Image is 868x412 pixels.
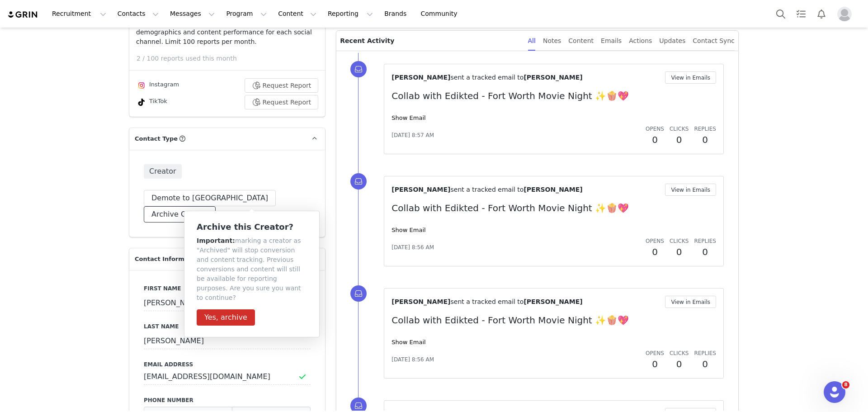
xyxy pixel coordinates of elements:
[392,313,716,327] p: Collab with Edikted - Fort Worth Movie Night ✨🍿💖
[665,71,716,84] button: View in Emails
[646,133,664,147] h2: 0
[392,339,425,346] a: Show Email
[601,31,622,51] div: Emails
[646,357,664,371] h2: 0
[832,7,861,21] button: Profile
[694,350,716,356] span: Replies
[135,255,201,264] span: Contact Information
[144,164,182,179] span: Creator
[670,245,689,259] h2: 0
[524,74,582,81] span: [PERSON_NAME]
[629,31,652,51] div: Actions
[694,126,716,132] span: Replies
[137,54,325,63] p: 2 / 100 reports used this month
[379,4,415,24] a: Brands
[694,245,716,259] h2: 0
[144,322,311,331] label: Last Name
[392,298,450,305] span: [PERSON_NAME]
[144,206,216,223] button: Archive Creator
[392,89,716,103] p: Collab with Edikted - Fort Worth Movie Night ✨🍿💖
[340,31,520,51] p: Recent Activity
[670,357,689,371] h2: 0
[670,126,689,132] span: Clicks
[144,284,311,293] label: First Name
[392,186,450,193] span: [PERSON_NAME]
[273,4,322,24] button: Content
[568,31,594,51] div: Content
[144,369,311,385] input: Email Address
[694,357,716,371] h2: 0
[693,31,735,51] div: Contact Sync
[138,82,145,89] img: instagram.svg
[524,186,582,193] span: [PERSON_NAME]
[197,309,255,326] button: Yes, archive
[824,381,845,403] iframe: Intercom live chat
[665,296,716,308] button: View in Emails
[144,360,311,369] label: Email Address
[646,238,664,244] span: Opens
[165,4,220,24] button: Messages
[322,4,378,24] button: Reporting
[811,4,831,24] button: Notifications
[450,74,524,81] span: sent a tracked email to
[245,95,319,109] button: Request Report
[392,74,450,81] span: [PERSON_NAME]
[694,238,716,244] span: Replies
[392,114,425,121] a: Show Email
[837,7,852,21] img: placeholder-profile.jpg
[771,4,791,24] button: Search
[136,18,318,47] p: Request a detailed report of this creator's audience demographics and content performance for eac...
[659,31,685,51] div: Updates
[392,243,434,251] span: [DATE] 8:56 AM
[670,350,689,356] span: Clicks
[136,80,179,91] div: Instagram
[197,236,307,303] p: marking a creator as "Archived" will stop conversion and content tracking. Previous conversions a...
[646,126,664,132] span: Opens
[197,237,235,244] strong: Important:
[392,201,716,215] p: Collab with Edikted - Fort Worth Movie Night ✨🍿💖
[791,4,811,24] a: Tasks
[392,227,425,233] a: Show Email
[646,350,664,356] span: Opens
[415,4,467,24] a: Community
[670,238,689,244] span: Clicks
[47,4,112,24] button: Recruitment
[842,381,849,388] span: 8
[197,223,307,232] h5: Archive this Creator?
[392,131,434,139] span: [DATE] 8:57 AM
[450,298,524,305] span: sent a tracked email to
[245,78,319,93] button: Request Report
[450,186,524,193] span: sent a tracked email to
[136,97,167,108] div: TikTok
[7,7,371,17] body: Rich Text Area. Press ALT-0 for help.
[646,245,664,259] h2: 0
[665,184,716,196] button: View in Emails
[7,10,39,19] img: grin logo
[112,4,164,24] button: Contacts
[694,133,716,147] h2: 0
[543,31,561,51] div: Notes
[144,190,276,206] button: Demote to [GEOGRAPHIC_DATA]
[524,298,582,305] span: [PERSON_NAME]
[135,134,178,143] span: Contact Type
[144,396,311,404] label: Phone Number
[392,355,434,364] span: [DATE] 8:56 AM
[221,4,272,24] button: Program
[670,133,689,147] h2: 0
[528,31,536,51] div: All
